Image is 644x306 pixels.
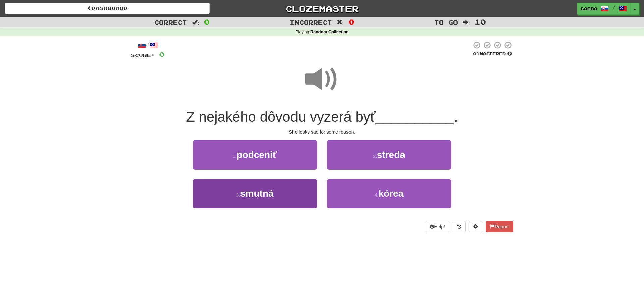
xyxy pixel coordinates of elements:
[236,149,277,160] span: podceniť
[337,19,344,25] span: :
[131,41,165,49] div: /
[193,179,317,208] button: 3.smutná
[373,154,377,159] small: 2 .
[193,140,317,169] button: 1.podceniť
[5,3,210,14] a: Dashboard
[377,149,405,160] span: streda
[486,221,513,232] button: Report
[310,30,349,34] strong: Random Collection
[348,18,354,26] span: 0
[236,192,240,198] small: 3 .
[453,221,466,232] button: Round history (alt+y)
[240,188,274,199] span: smutná
[376,109,454,125] span: __________
[577,3,631,15] a: Saeba /
[154,19,187,26] span: Correct
[186,109,375,125] span: Z nejakého dôvodu vyzerá byť
[327,179,451,208] button: 4.kórea
[454,109,458,125] span: .
[131,52,155,58] span: Score:
[159,50,165,58] span: 0
[581,6,597,12] span: Saeba
[463,19,470,25] span: :
[290,19,332,26] span: Incorrect
[426,221,449,232] button: Help!
[612,5,615,10] span: /
[375,192,379,198] small: 4 .
[204,18,210,26] span: 0
[473,51,480,56] span: 0 %
[475,18,486,26] span: 10
[192,19,199,25] span: :
[378,188,404,199] span: kórea
[327,140,451,169] button: 2.streda
[472,51,513,57] div: Mastered
[434,19,458,26] span: To go
[220,3,424,14] a: Clozemaster
[131,129,513,135] div: She looks sad for some reason.
[233,154,237,159] small: 1 .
